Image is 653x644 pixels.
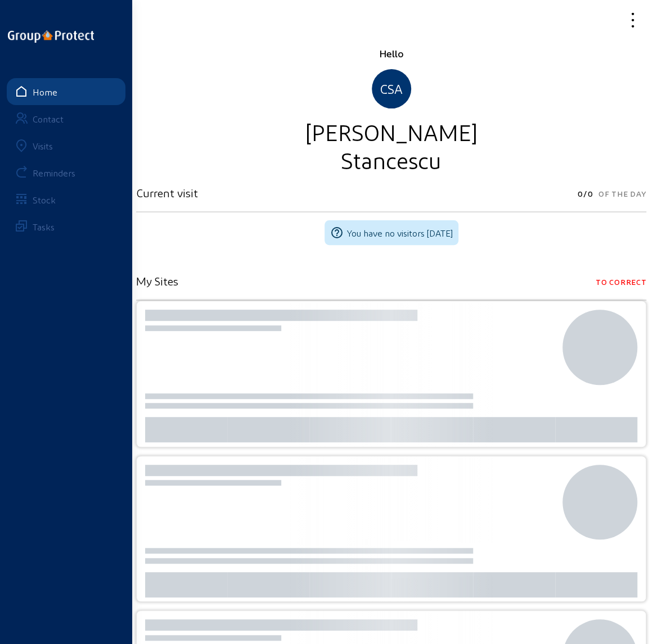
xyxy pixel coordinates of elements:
[7,105,125,132] a: Contact
[578,186,593,202] span: 0/0
[7,132,125,159] a: Visits
[7,213,125,240] a: Tasks
[7,78,125,105] a: Home
[33,221,55,232] div: Tasks
[136,47,646,60] div: Hello
[598,186,646,202] span: Of the day
[596,274,646,290] span: To correct
[136,146,646,174] div: Stancescu
[8,30,94,43] img: logo-oneline.png
[33,140,53,151] div: Visits
[330,226,344,239] mat-icon: help_outline
[7,159,125,186] a: Reminders
[33,167,75,178] div: Reminders
[33,87,57,97] div: Home
[136,186,198,199] h3: Current visit
[7,186,125,213] a: Stock
[136,117,646,146] div: [PERSON_NAME]
[372,69,411,108] div: CSA
[136,274,178,288] h3: My Sites
[33,114,64,124] div: Contact
[33,194,56,205] div: Stock
[347,228,453,238] span: You have no visitors [DATE]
